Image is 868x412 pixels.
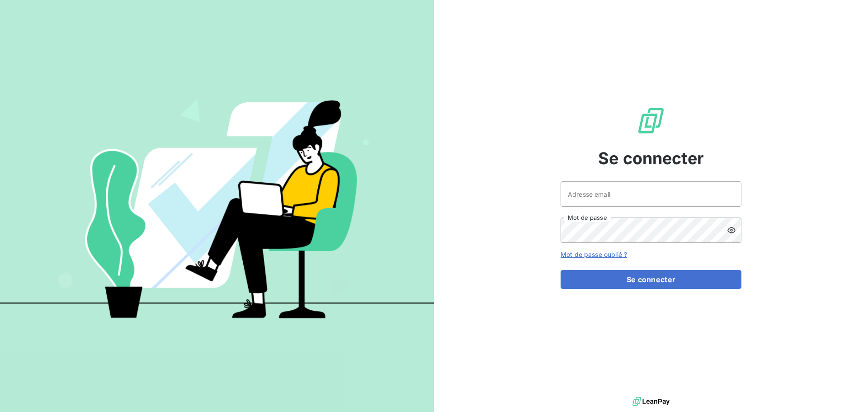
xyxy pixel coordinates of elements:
img: Logo LeanPay [637,106,665,135]
input: placeholder [561,181,741,207]
span: Se connecter [598,146,704,170]
img: logo [632,395,670,408]
button: Se connecter [561,270,741,289]
a: Mot de passe oublié ? [561,251,627,258]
